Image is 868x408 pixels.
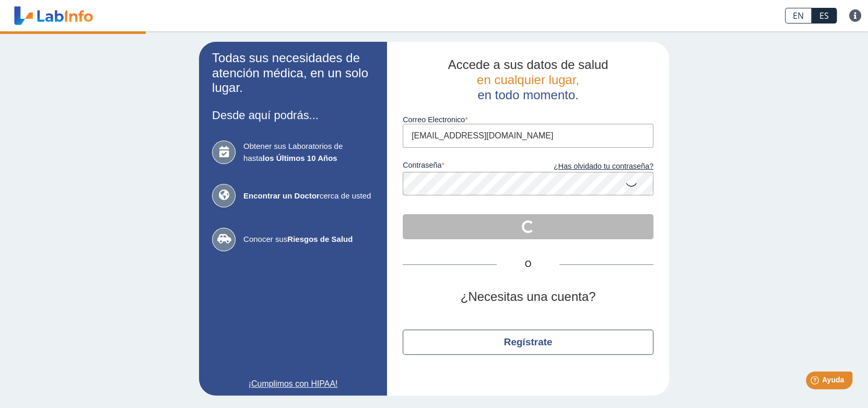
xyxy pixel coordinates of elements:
[812,8,837,24] a: ES
[263,154,337,162] b: los Últimos 10 Años
[477,73,579,87] span: en cualquier lugar,
[243,234,374,246] span: Conocer sus
[243,141,374,164] span: Obtener sus Laboratorios de hasta
[497,258,559,271] span: O
[403,161,528,172] label: contraseña
[243,191,320,200] b: Encontrar un Doctor
[775,367,857,397] iframe: Help widget launcher
[212,51,374,96] h2: Todas sus necesidades de atención médica, en un solo lugar.
[403,115,653,124] label: Correo Electronico
[448,57,608,72] span: Accede a sus datos de salud
[243,190,374,202] span: cerca de usted
[785,8,812,24] a: EN
[477,88,578,102] span: en todo momento.
[403,289,653,305] h2: ¿Necesitas una cuenta?
[403,330,653,355] button: Regístrate
[528,161,653,172] a: ¿Has olvidado tu contraseña?
[212,109,374,122] h3: Desde aquí podrás...
[287,235,353,243] b: Riesgos de Salud
[212,378,374,390] a: ¡Cumplimos con HIPAA!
